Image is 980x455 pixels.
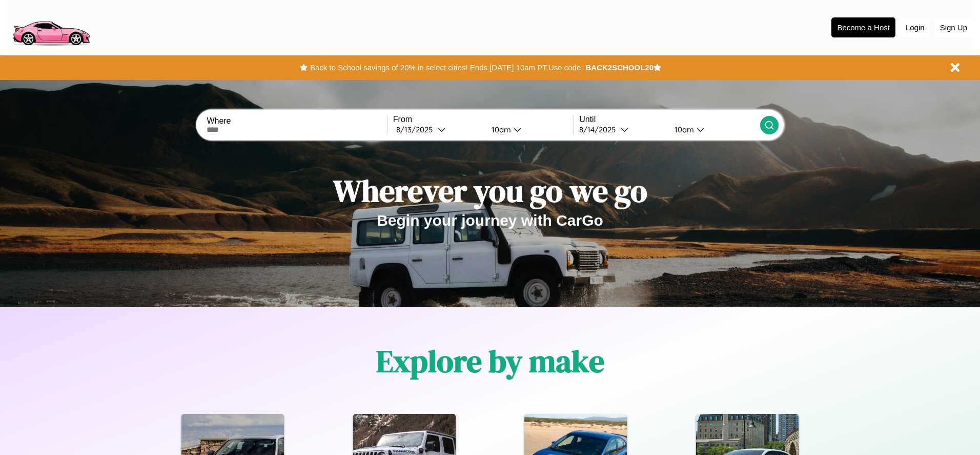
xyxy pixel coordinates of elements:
button: 10am [483,124,574,135]
b: BACK2SCHOOL20 [585,63,654,72]
label: Until [579,115,760,124]
button: 8/13/2025 [393,124,483,135]
img: logo [8,5,94,48]
div: 10am [669,125,697,134]
div: 10am [486,125,514,134]
div: 8 / 14 / 2025 [579,125,621,134]
button: Login [901,18,930,37]
div: 8 / 13 / 2025 [396,125,438,134]
h1: Explore by make [376,340,604,382]
button: Sign Up [935,18,972,37]
label: Where [207,116,387,126]
button: 10am [666,124,760,135]
button: Become a Host [831,17,895,37]
button: Back to School savings of 20% in select cities! Ends [DATE] 10am PT.Use code: [308,61,585,75]
label: From [393,115,574,124]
